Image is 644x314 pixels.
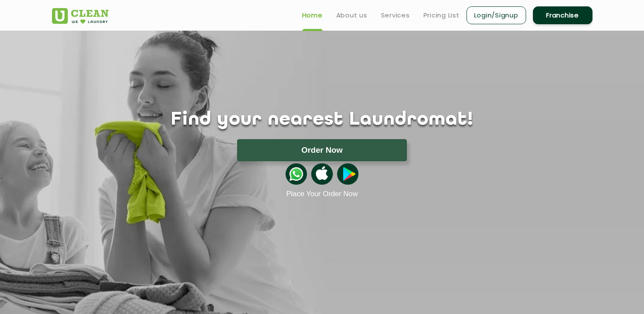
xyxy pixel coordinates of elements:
button: Order Now [237,139,407,161]
img: playstoreicon.png [337,163,358,185]
img: apple-icon.png [311,163,332,185]
a: Services [381,10,410,20]
a: About us [336,10,367,20]
a: Franchise [533,6,592,24]
img: whatsappicon.png [286,163,307,185]
a: Place Your Order Now [286,190,358,198]
img: UClean Laundry and Dry Cleaning [52,8,109,24]
a: Home [302,10,323,20]
h1: Find your nearest Laundromat! [46,109,599,131]
a: Login/Signup [467,6,526,24]
a: Pricing List [424,10,460,20]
